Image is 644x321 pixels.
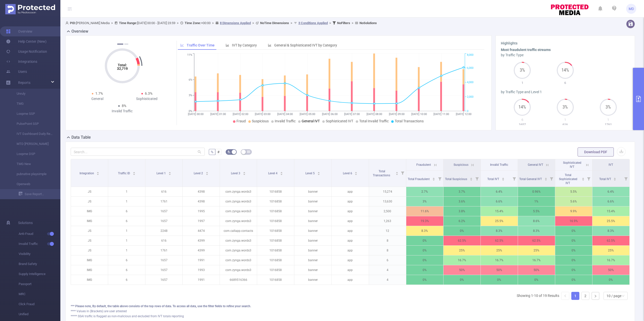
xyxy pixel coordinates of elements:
[97,173,99,175] i: icon: caret-down
[108,246,145,255] p: 1
[592,197,629,206] p: 6.6%
[10,139,54,149] a: MTD [PERSON_NAME]
[572,292,579,300] a: 1
[555,226,592,236] p: 0%
[587,117,630,122] p: 1
[444,236,480,245] p: 62.5%
[19,249,60,259] span: Visibility
[444,246,480,255] p: 25%
[211,21,215,25] span: >
[243,171,246,173] i: icon: caret-up
[189,110,192,113] tspan: 0%
[108,197,145,206] p: 1
[185,21,201,25] b: Time Zone:
[231,172,241,175] span: Level 3
[300,113,315,116] tspan: [DATE] 05:00
[117,63,127,67] tspan: Total:
[317,173,320,175] i: icon: caret-down
[591,292,599,300] li: Next Page
[260,21,289,25] b: No Time Dimensions
[183,246,220,255] p: 4399
[255,113,270,116] tspan: [DATE] 03:00
[432,177,435,180] div: Sort
[433,113,449,116] tspan: [DATE] 11:00
[226,43,229,47] i: icon: bar-chart
[268,43,271,47] i: icon: bar-chart
[10,99,54,109] a: TMG
[557,105,574,109] span: 3%
[95,91,103,95] span: 1.7%
[97,109,147,114] div: Invalid Traffic
[518,197,555,206] p: 1%
[332,226,369,236] p: app
[622,294,625,298] i: icon: down
[19,289,60,299] span: MRC
[555,197,592,206] p: 5.6%
[233,113,248,116] tspan: [DATE] 02:00
[73,96,122,101] div: General
[592,206,629,216] p: 15.4%
[607,292,621,300] div: 10 / page
[406,206,443,216] p: 11.6%
[257,216,294,226] p: 1016858
[582,177,584,178] i: icon: caret-up
[456,113,471,116] tspan: [DATE] 12:00
[211,150,213,154] span: %
[227,150,230,153] i: icon: bg-colors
[544,177,547,180] div: Sort
[268,172,278,175] span: Level 4
[275,119,296,123] span: Invalid Traffic
[220,216,257,226] p: com.zynga.words3
[592,187,629,196] p: 6.4%
[389,113,405,116] tspan: [DATE] 09:00
[395,171,398,174] div: Sort
[10,119,54,129] a: PulsePoint SSP
[19,239,60,249] span: Invalid Traffic
[189,94,192,97] tspan: 3%
[19,309,60,319] span: Unified
[406,226,443,236] p: 8.3%
[432,179,435,180] i: icon: caret-down
[367,113,382,116] tspan: [DATE] 08:00
[71,187,108,196] p: JS
[544,117,587,122] p: 1
[220,187,257,196] p: com.zynga.words3
[133,173,135,175] i: icon: caret-down
[19,299,60,309] span: Click Fraud
[587,122,630,127] p: 1761
[571,292,579,300] li: 1
[559,173,577,185] span: Total Sophisticated IVT
[544,122,587,127] p: 616
[6,36,47,46] a: Help Center (New)
[183,216,220,226] p: 1997
[614,177,616,178] i: icon: caret-up
[183,197,220,206] p: 4398
[19,269,60,279] span: Supply Intelligence
[257,226,294,236] p: 1016858
[592,216,629,226] p: 25.5%
[71,226,108,236] p: JS
[10,179,54,189] a: Openweb
[71,28,88,34] h2: Overview
[355,171,357,173] i: icon: caret-up
[79,172,95,175] span: Integration
[355,173,357,175] i: icon: caret-down
[395,171,398,173] i: icon: caret-up
[108,226,145,236] p: 1
[581,292,589,300] li: 2
[332,197,369,206] p: app
[280,171,283,174] div: Sort
[122,96,172,101] div: Sophisticated
[416,163,431,167] span: Fraudulent
[467,66,473,70] tspan: 6,000
[71,216,108,226] p: IMG
[332,246,369,255] p: app
[502,179,505,180] i: icon: caret-down
[206,171,209,173] i: icon: caret-up
[294,236,331,245] p: banner
[108,206,145,216] p: 6
[71,148,205,156] input: Search...
[502,177,505,180] div: Sort
[133,171,136,174] div: Sort
[187,43,215,47] span: Traffic Over Time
